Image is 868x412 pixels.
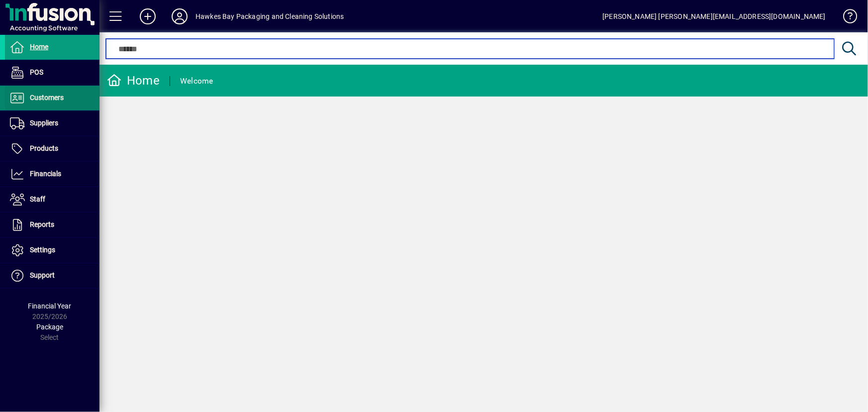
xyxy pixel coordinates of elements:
[5,60,99,85] a: POS
[30,43,48,51] span: Home
[5,263,99,288] a: Support
[5,111,99,136] a: Suppliers
[30,220,54,228] span: Reports
[602,8,826,24] div: [PERSON_NAME] [PERSON_NAME][EMAIL_ADDRESS][DOMAIN_NAME]
[30,271,55,279] span: Support
[836,2,856,34] a: Knowledge Base
[30,68,43,76] span: POS
[28,302,72,310] span: Financial Year
[5,212,99,237] a: Reports
[30,170,61,178] span: Financials
[5,136,99,161] a: Products
[195,8,344,24] div: Hawkes Bay Packaging and Cleaning Solutions
[30,195,45,203] span: Staff
[164,7,195,25] button: Profile
[132,7,164,25] button: Add
[30,94,64,102] span: Customers
[36,323,63,331] span: Package
[180,73,213,89] div: Welcome
[30,144,58,152] span: Products
[30,119,58,127] span: Suppliers
[5,238,99,263] a: Settings
[30,246,55,254] span: Settings
[5,187,99,212] a: Staff
[5,162,99,187] a: Financials
[107,73,160,89] div: Home
[5,86,99,110] a: Customers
